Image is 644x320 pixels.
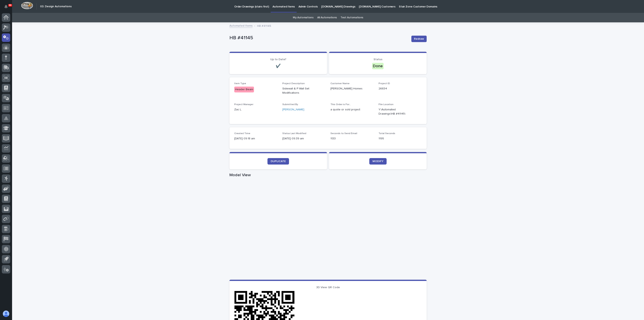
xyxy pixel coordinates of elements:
p: [DATE] 09:18 am [234,137,278,141]
a: My Automations [293,13,314,22]
span: Submitted By [282,103,298,106]
a: DUPLICATE [267,158,289,165]
p: 98 [9,4,11,7]
iframe: Model View [229,179,427,280]
p: 1133 [330,137,374,141]
span: 3D View QR Code [316,286,340,289]
span: Status Last Modified [282,132,306,135]
p: HB #41145 [257,23,271,28]
h2: 03. Design Automations [40,5,72,8]
p: [PERSON_NAME] Homes [330,87,374,91]
a: Test Automations [341,13,363,22]
: Y:\Automated Drawings\HB #41145\ [379,108,412,116]
p: a quote or sold project [330,108,374,112]
span: Project Manager [234,103,253,106]
span: MODIFY [373,160,383,163]
button: users-avatar [2,310,10,318]
img: Workspace Logo [21,2,33,9]
span: This Order is For... [330,103,351,106]
span: File Location [379,103,393,106]
span: DUPLICATE [271,160,286,163]
button: Redraw [411,36,427,42]
p: Sidewall & P Wall Set Modifications [282,87,326,95]
span: Redraw [414,37,424,41]
span: Item Type [234,82,246,85]
p: Zac L. [234,108,278,112]
a: Automated Items [229,23,253,28]
div: Done [372,63,384,69]
span: Up to Date? [270,58,286,61]
span: Status [374,58,382,61]
span: Created Time [234,132,250,135]
p: [DATE] 09:39 am [282,137,326,141]
a: MODIFY [369,158,387,165]
h1: Model View [229,173,427,177]
span: Seconds to Send Email [330,132,357,135]
div: Header Beam [234,87,254,92]
span: Project ID [379,82,390,85]
span: Project Description [282,82,305,85]
a: All Automations [317,13,337,22]
span: Total Seconds [379,132,395,135]
p: 1195 [379,137,422,141]
span: Customer Name [330,82,350,85]
a: [PERSON_NAME] [282,108,304,112]
div: Notifications98 [5,5,10,11]
p: 26834 [379,87,422,91]
button: Notifications [2,2,10,11]
p: ✔️ [234,64,322,68]
p: HB #41145 [229,35,408,41]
